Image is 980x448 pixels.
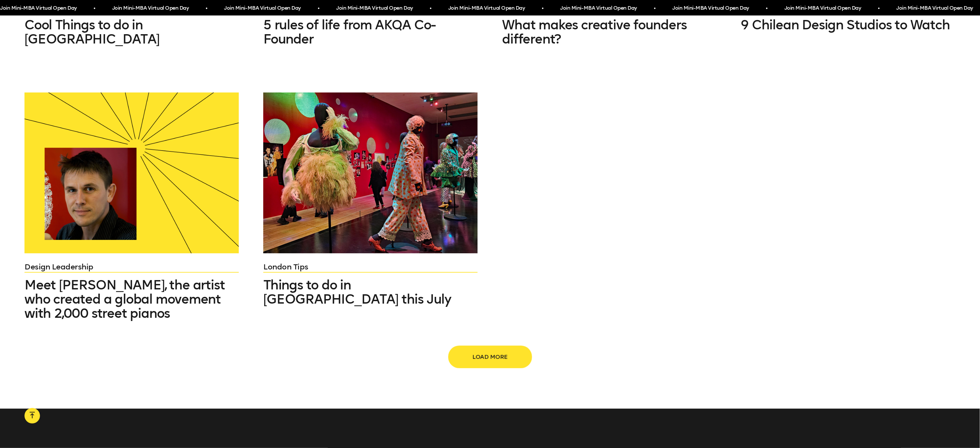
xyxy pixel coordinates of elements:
[502,18,716,46] a: What makes creative founders different?
[541,3,543,14] span: •
[449,346,531,367] button: Load more
[765,3,767,14] span: •
[877,3,879,14] span: •
[93,3,94,14] span: •
[653,3,655,14] span: •
[24,261,239,273] a: Design Leadership
[24,277,225,321] span: Meet [PERSON_NAME], the artist who created a global movement with 2,000 street pianos
[317,3,318,14] span: •
[741,18,956,32] a: 9 Chilean Design Studios to Watch
[263,18,478,46] a: 5 rules of life from AKQA Co-Founder
[502,17,686,47] span: What makes creative founders different?
[263,277,451,307] span: Things to do in [GEOGRAPHIC_DATA] this July
[741,17,950,33] span: 9 Chilean Design Studios to Watch
[24,18,239,46] a: Cool Things to do in [GEOGRAPHIC_DATA]
[429,3,431,14] span: •
[263,278,478,306] a: Things to do in [GEOGRAPHIC_DATA] this July
[459,351,521,363] span: Load more
[24,278,239,320] a: Meet [PERSON_NAME], the artist who created a global movement with 2,000 street pianos
[205,3,207,14] span: •
[263,17,436,47] span: 5 rules of life from AKQA Co-Founder
[263,261,478,273] a: London Tips
[24,17,160,47] span: Cool Things to do in [GEOGRAPHIC_DATA]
